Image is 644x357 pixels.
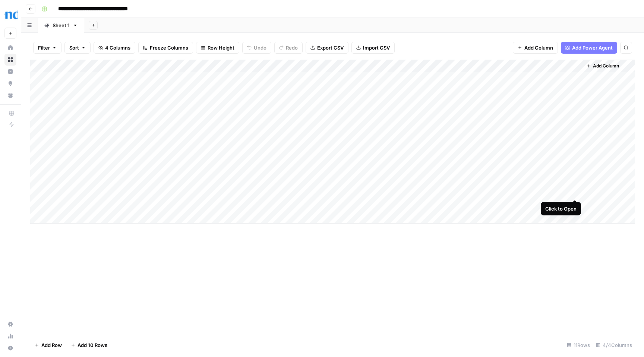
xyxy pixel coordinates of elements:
[564,339,593,351] div: 11 Rows
[351,42,395,54] button: Import CSV
[4,54,16,66] a: Browse
[593,63,619,69] span: Add Column
[138,42,193,54] button: Freeze Columns
[306,42,348,54] button: Export CSV
[254,44,266,51] span: Undo
[41,341,62,349] span: Add Row
[513,42,558,54] button: Add Column
[33,42,61,54] button: Filter
[561,42,617,54] button: Add Power Agent
[94,42,135,54] button: 4 Columns
[105,44,130,51] span: 4 Columns
[30,339,66,351] button: Add Row
[208,44,234,51] span: Row Height
[69,44,79,51] span: Sort
[4,66,16,78] a: Insights
[286,44,298,51] span: Redo
[545,205,577,212] div: Click to Open
[38,44,50,51] span: Filter
[64,42,91,54] button: Sort
[242,42,271,54] button: Undo
[4,318,16,330] a: Settings
[583,61,622,71] button: Add Column
[150,44,188,51] span: Freeze Columns
[593,339,635,351] div: 4/4 Columns
[196,42,239,54] button: Row Height
[274,42,303,54] button: Redo
[4,9,18,22] img: Opendoor Logo
[78,341,107,349] span: Add 10 Rows
[53,22,70,29] div: Sheet 1
[4,6,16,25] button: Workspace: Opendoor
[66,339,112,351] button: Add 10 Rows
[317,44,344,51] span: Export CSV
[524,44,553,51] span: Add Column
[4,42,16,54] a: Home
[572,44,613,51] span: Add Power Agent
[4,89,16,101] a: Your Data
[4,78,16,89] a: Opportunities
[4,330,16,342] a: Usage
[38,18,84,33] a: Sheet 1
[363,44,390,51] span: Import CSV
[4,342,16,354] button: Help + Support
